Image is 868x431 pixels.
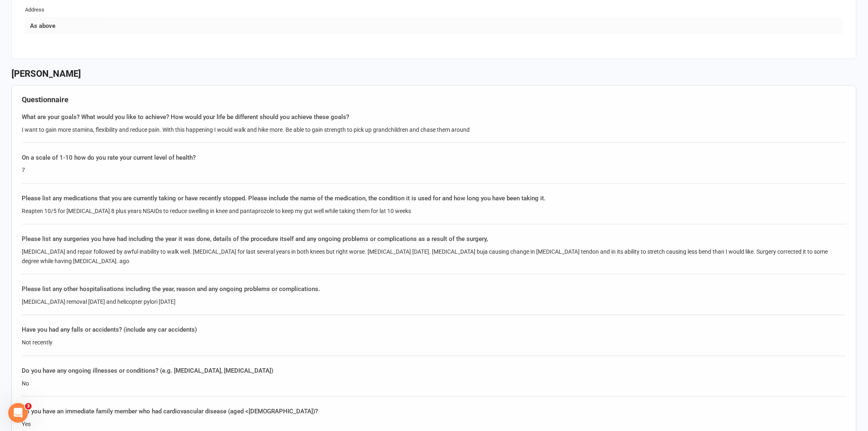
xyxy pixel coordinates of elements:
div: I want to gain more stamina, flexibility and reduce pain. With this happening I would walk and hi... [22,125,846,134]
div: Have you had any falls or accidents? (include any car accidents) [22,325,846,335]
div: No [22,379,846,388]
div: Please list any surgeries you have had including the year it was done, details of the procedure i... [22,234,846,244]
div: Do you have any ongoing illnesses or conditions? (e.g. [MEDICAL_DATA], [MEDICAL_DATA]) [22,366,846,376]
div: [MEDICAL_DATA] removal [DATE] and helicopter pylori [DATE] [22,298,846,307]
div: Do you have an immediate family member who had cardiovascular disease (aged <[DEMOGRAPHIC_DATA])? [22,407,846,417]
div: Yes [22,420,846,429]
div: Please list any other hospitalisations including the year, reason and any ongoing problems or com... [22,284,846,294]
h3: [PERSON_NAME] [11,69,857,79]
div: On a scale of 1-10 how do you rate your current level of health? [22,153,846,163]
div: Reapten 10/5 for [MEDICAL_DATA] 8 plus years NSAIDs to reduce swelling in knee and pantaprozole t... [22,207,846,216]
label: Address [25,6,44,14]
h4: Questionnaire [22,96,846,104]
div: What are your goals? What would you like to achieve? How would your life be different should you ... [22,112,846,122]
iframe: Intercom live chat [8,403,28,423]
div: Please list any medications that you are currently taking or have recently stopped. Please includ... [22,194,846,204]
div: Not recently [22,338,846,347]
span: 3 [25,403,32,410]
div: 7 [22,166,846,175]
div: [MEDICAL_DATA] and repair followed by awful inability to walk well. [MEDICAL_DATA] for last sever... [22,248,846,266]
